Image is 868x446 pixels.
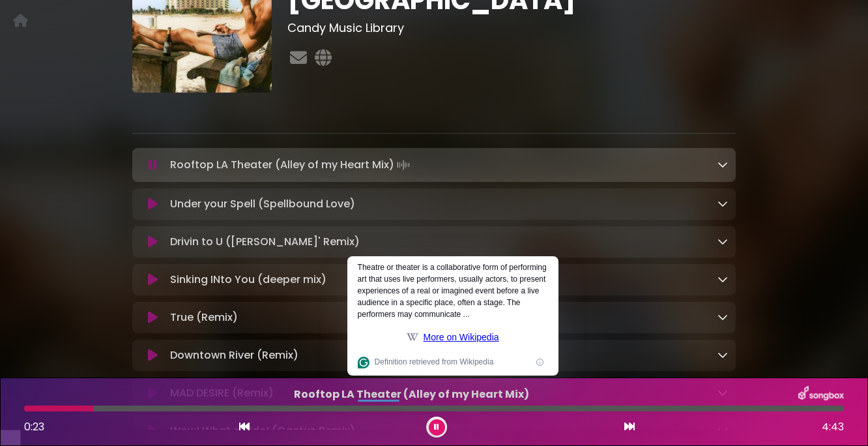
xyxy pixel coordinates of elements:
p: Rooftop LA Theater (Alley of my Heart Mix) [24,387,798,402]
img: songbox-logo-white.png [798,386,844,403]
span: 0:23 [24,419,44,434]
p: Downtown River (Remix) [170,348,717,363]
p: True (Remix) [170,310,717,325]
h3: Candy Music Library [287,21,736,35]
p: Drivin to U ([PERSON_NAME]' Remix) [170,234,717,250]
span: 4:43 [822,419,844,435]
p: Sinking INto You (deeper mix) [170,272,717,288]
p: Under your Spell (Spellbound Love) [170,196,717,212]
p: Rooftop LA Theater (Alley of my Heart Mix) [170,156,717,174]
img: waveform4.gif [394,156,412,174]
